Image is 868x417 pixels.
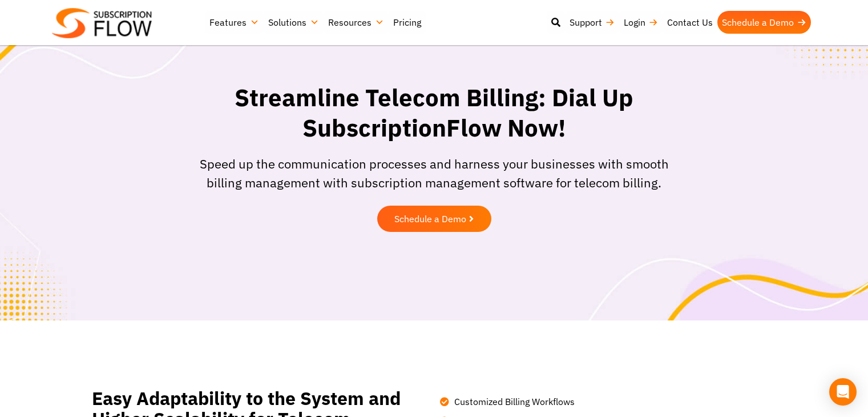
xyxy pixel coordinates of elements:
[264,11,324,34] a: Solutions
[451,395,575,408] span: Customized Billing Workflows
[663,11,717,34] a: Contact Us
[565,11,619,34] a: Support
[377,206,491,232] a: Schedule a Demo
[829,378,857,406] div: Open Intercom Messenger
[52,8,152,38] img: Subscriptionflow
[197,154,671,192] p: Speed up the communication processes and harness your businesses with smooth billing management w...
[717,11,811,34] a: Schedule a Demo
[205,11,264,34] a: Features
[619,11,663,34] a: Login
[324,11,389,34] a: Resources
[197,83,671,143] h1: Streamline Telecom Billing: Dial Up SubscriptionFlow Now!
[389,11,426,34] a: Pricing
[394,214,466,223] span: Schedule a Demo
